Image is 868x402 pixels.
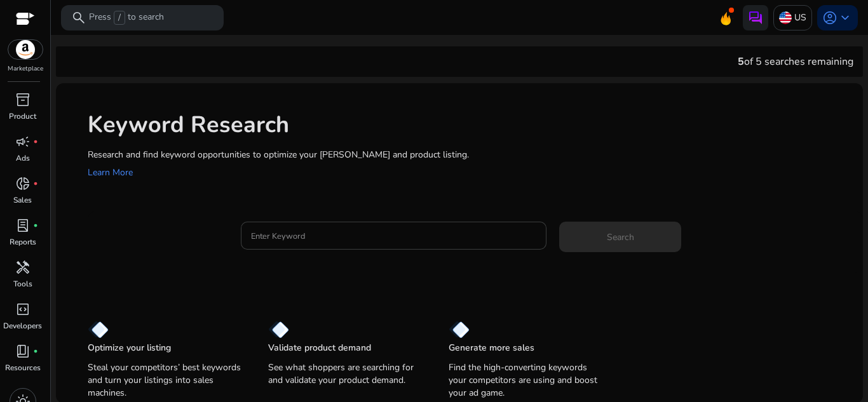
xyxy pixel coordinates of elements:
[33,223,38,228] span: fiber_manual_record
[88,361,243,399] p: Steal your competitors’ best keywords and turn your listings into sales machines.
[9,111,36,122] p: Product
[794,6,806,29] p: US
[88,321,109,338] img: diamond.svg
[88,342,171,354] p: Optimize your listing
[268,361,423,387] p: See what shoppers are searching for and validate your product demand.
[738,55,744,69] span: 5
[16,152,30,164] p: Ads
[33,349,38,354] span: fiber_manual_record
[88,166,133,178] a: Learn More
[89,11,164,25] p: Press to search
[268,342,371,354] p: Validate product demand
[88,148,850,161] p: Research and find keyword opportunities to optimize your [PERSON_NAME] and product listing.
[33,139,38,144] span: fiber_manual_record
[449,361,604,399] p: Find the high-converting keywords your competitors are using and boost your ad game.
[8,64,43,74] p: Marketplace
[15,344,31,359] span: book_4
[779,11,792,24] img: us.svg
[88,111,850,138] h1: Keyword Research
[114,11,125,25] span: /
[449,342,534,354] p: Generate more sales
[837,10,853,25] span: keyboard_arrow_down
[3,320,42,332] p: Developers
[10,236,36,248] p: Reports
[33,181,38,186] span: fiber_manual_record
[71,10,86,25] span: search
[449,321,470,338] img: diamond.svg
[15,302,31,317] span: code_blocks
[15,92,31,107] span: inventory_2
[822,10,837,25] span: account_circle
[5,362,41,373] p: Resources
[15,134,31,149] span: campaign
[15,260,31,275] span: handyman
[8,40,43,59] img: amazon.svg
[15,218,31,233] span: lab_profile
[15,176,31,191] span: donut_small
[13,194,32,206] p: Sales
[738,54,853,69] div: of 5 searches remaining
[268,321,289,338] img: diamond.svg
[13,278,32,290] p: Tools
